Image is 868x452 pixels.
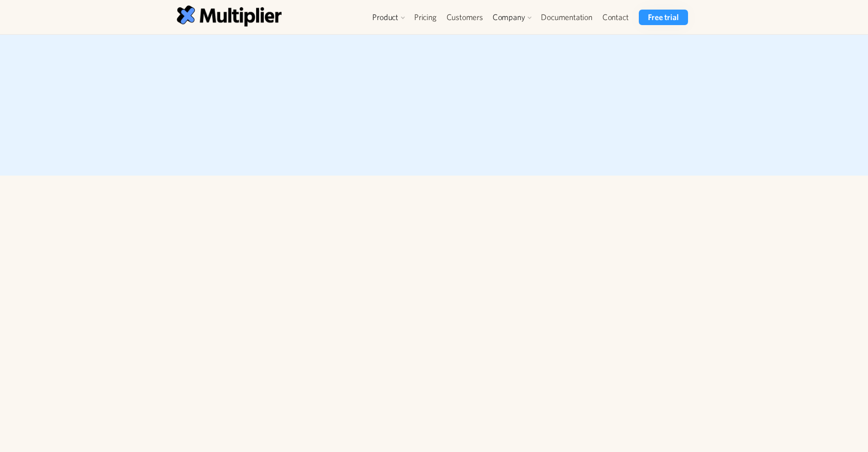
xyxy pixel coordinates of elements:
[597,10,634,25] a: Contact
[368,10,409,25] div: Product
[372,12,398,23] div: Product
[493,12,525,23] div: Company
[536,10,597,25] a: Documentation
[488,10,536,25] div: Company
[442,10,488,25] a: Customers
[409,10,442,25] a: Pricing
[639,10,688,25] a: Free trial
